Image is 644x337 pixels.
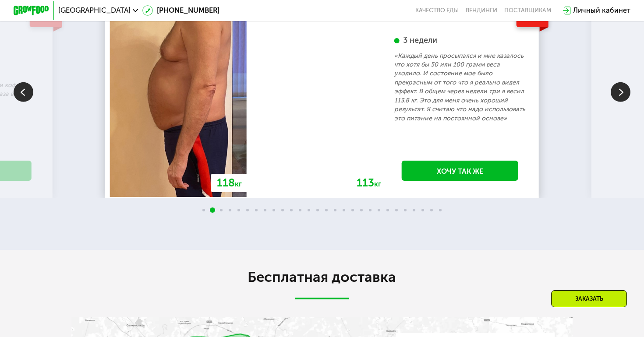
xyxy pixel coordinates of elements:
a: Хочу так же [402,161,518,181]
span: [GEOGRAPHIC_DATA] [58,7,131,14]
a: Вендинги [466,7,497,14]
div: 3 недели [394,35,526,46]
p: «Каждый день просыпался и мне казалось что хотя бы 50 или 100 грамм веса уходило. И состояние мое... [394,52,526,123]
a: [PHONE_NUMBER] [142,5,219,16]
a: Качество еды [415,7,459,14]
img: Slide left [14,82,33,102]
div: 113 [351,174,387,193]
img: Slide right [611,82,630,102]
div: 118 [211,174,248,193]
div: -6 [30,4,62,27]
div: Личный кабинет [573,5,630,16]
div: -5 [517,4,548,27]
div: поставщикам [504,7,551,14]
span: кг [235,180,242,188]
h2: Бесплатная доставка [71,268,572,286]
span: кг [374,180,381,188]
div: Заказать [551,290,627,307]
